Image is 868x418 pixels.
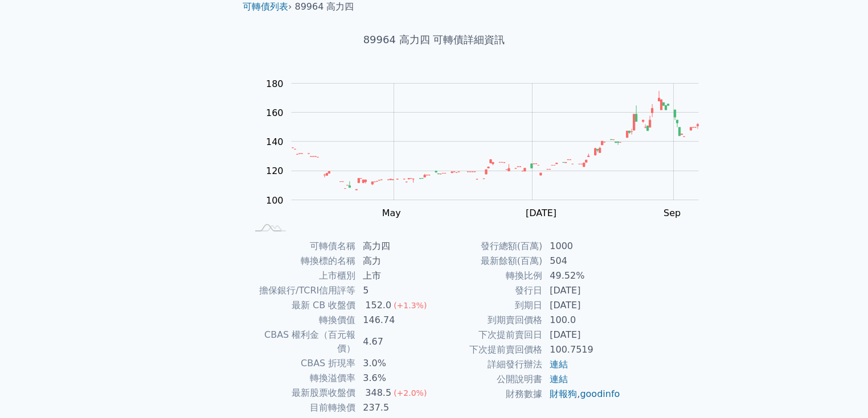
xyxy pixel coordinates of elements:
[266,195,284,206] tspan: 100
[247,328,356,356] td: CBAS 權利金（百元報價）
[434,387,543,402] td: 財務數據
[543,387,621,402] td: ,
[247,298,356,313] td: 最新 CB 收盤價
[247,386,356,400] td: 最新股票收盤價
[434,268,543,283] td: 轉換比例
[247,356,356,371] td: CBAS 折現率
[356,268,434,283] td: 上市
[356,254,434,268] td: 高力
[543,283,621,298] td: [DATE]
[356,371,434,386] td: 3.6%
[247,268,356,283] td: 上市櫃別
[434,298,543,313] td: 到期日
[434,239,543,254] td: 發行總額(百萬)
[266,78,284,89] tspan: 180
[247,371,356,386] td: 轉換溢價率
[356,239,434,254] td: 高力四
[356,283,434,298] td: 5
[543,313,621,328] td: 100.0
[247,254,356,268] td: 轉換標的名稱
[363,386,394,400] div: 348.5
[434,313,543,328] td: 到期賣回價格
[434,357,543,372] td: 詳細發行辦法
[550,388,577,399] a: 財報狗
[260,78,716,219] g: Chart
[434,283,543,298] td: 發行日
[363,299,394,312] div: 152.0
[356,400,434,415] td: 237.5
[382,208,401,218] tspan: May
[266,165,284,176] tspan: 120
[434,372,543,387] td: 公開說明書
[526,208,556,218] tspan: [DATE]
[234,32,634,48] h1: 89964 高力四 可轉債詳細資訊
[247,239,356,254] td: 可轉債名稱
[394,388,427,398] span: (+2.0%)
[394,301,427,310] span: (+1.3%)
[356,328,434,356] td: 4.67
[247,313,356,328] td: 轉換價值
[543,254,621,268] td: 504
[266,136,284,147] tspan: 140
[550,359,568,370] a: 連結
[550,374,568,384] a: 連結
[543,268,621,283] td: 49.52%
[247,400,356,415] td: 目前轉換價
[664,208,681,218] tspan: Sep
[580,388,620,399] a: goodinfo
[543,342,621,357] td: 100.7519
[243,1,288,12] a: 可轉債列表
[247,283,356,298] td: 擔保銀行/TCRI信用評等
[356,356,434,371] td: 3.0%
[434,254,543,268] td: 最新餘額(百萬)
[356,313,434,328] td: 146.74
[266,107,284,118] tspan: 160
[543,328,621,342] td: [DATE]
[434,328,543,342] td: 下次提前賣回日
[434,342,543,357] td: 下次提前賣回價格
[543,298,621,313] td: [DATE]
[543,239,621,254] td: 1000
